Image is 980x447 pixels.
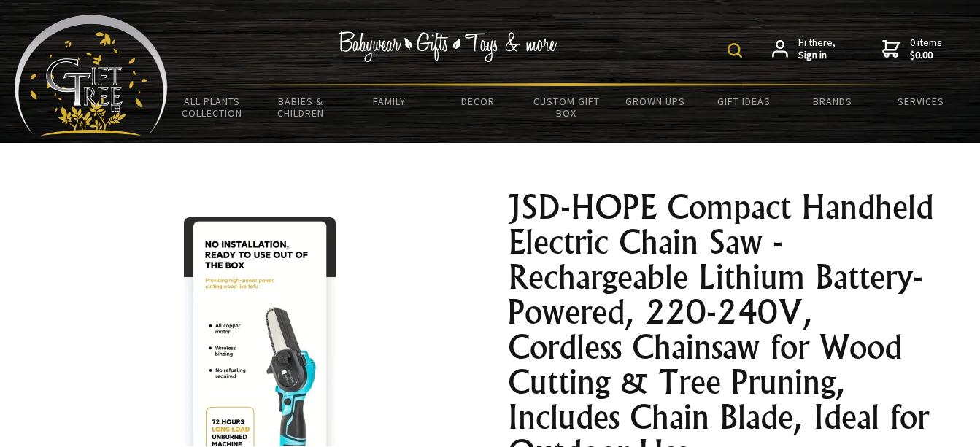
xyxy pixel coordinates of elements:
a: Hi there,Sign in [772,36,836,62]
img: product search [728,43,742,58]
a: All Plants Collection [168,86,256,128]
a: Grown Ups [611,86,699,117]
a: Custom Gift Box [522,86,611,128]
a: Services [877,86,965,117]
a: 0 items$0.00 [882,36,942,62]
strong: $0.00 [910,49,942,62]
a: Babies & Children [256,86,344,128]
img: Babywear - Gifts - Toys & more [339,31,557,62]
a: Gift Ideas [700,86,788,117]
a: Family [345,86,433,117]
img: JSD-HOPE Compact Handheld Electric Chain Saw - Rechargeable Lithium Battery-Powered, 220-240V, Co... [184,217,336,446]
a: Brands [788,86,876,117]
a: Decor [433,86,522,117]
strong: Sign in [798,49,836,62]
span: 0 items [910,36,942,62]
span: Hi there, [798,36,836,62]
img: Babyware - Gifts - Toys and more... [15,15,168,136]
